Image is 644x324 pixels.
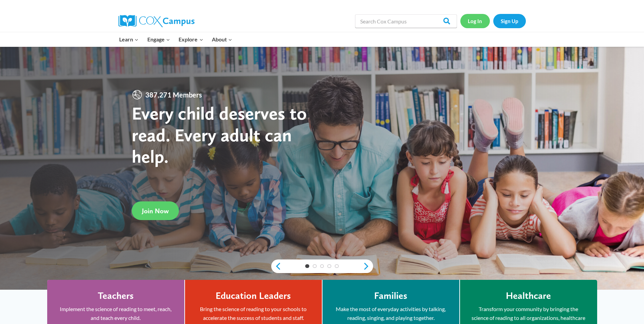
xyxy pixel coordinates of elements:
[333,305,449,322] p: Make the most of everyday activities by talking, reading, singing, and playing together.
[271,259,373,273] div: content slider buttons
[374,290,407,302] h4: Families
[460,14,526,28] nav: Secondary Navigation
[115,32,237,47] nav: Primary Navigation
[118,15,195,27] img: Cox Campus
[132,102,307,167] strong: Every child deserves to read. Every adult can help.
[327,264,331,268] a: 4
[363,262,373,270] a: next
[493,14,526,28] a: Sign Up
[207,32,237,47] button: Child menu of About
[506,290,551,302] h4: Healthcare
[313,264,317,268] a: 2
[320,264,324,268] a: 3
[143,32,174,47] button: Child menu of Engage
[216,290,291,302] h4: Education Leaders
[271,262,281,270] a: previous
[115,32,143,47] button: Child menu of Learn
[142,207,169,215] span: Join Now
[335,264,339,268] a: 5
[98,290,134,302] h4: Teachers
[57,305,174,322] p: Implement the science of reading to meet, reach, and teach every child.
[460,14,490,28] a: Log In
[143,89,205,100] span: 387,271 Members
[355,14,457,28] input: Search Cox Campus
[132,202,179,220] a: Join Now
[174,32,208,47] button: Child menu of Explore
[305,264,309,268] a: 1
[195,305,312,322] p: Bring the science of reading to your schools to accelerate the success of students and staff.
